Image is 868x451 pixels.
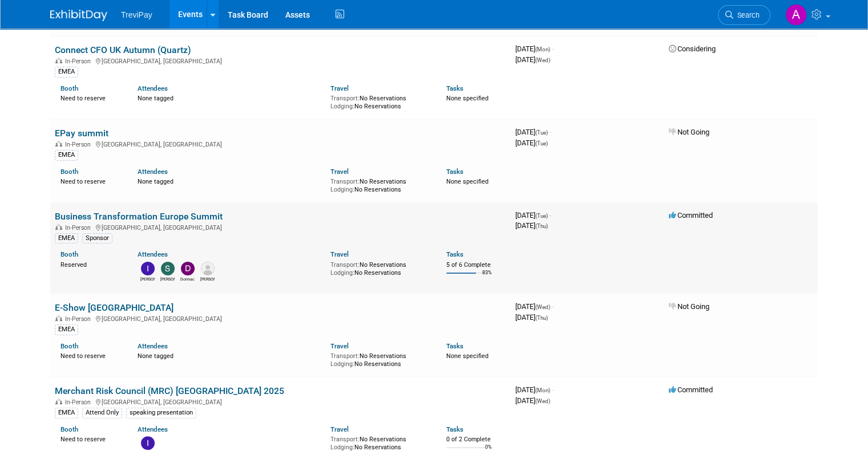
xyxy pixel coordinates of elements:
[330,342,349,350] a: Travel
[330,425,349,433] a: Travel
[65,141,94,148] span: In-Person
[535,46,550,52] span: (Mon)
[55,150,78,160] div: EMEA
[138,92,322,103] div: None tagged
[160,275,175,282] div: Sara Ouhsine
[330,92,429,110] div: No Reservations No Reservations
[181,262,195,275] img: Donnachad Krüger
[330,259,429,277] div: No Reservations No Reservations
[515,139,548,147] span: [DATE]
[515,55,550,64] span: [DATE]
[330,103,354,110] span: Lodging:
[200,275,215,282] div: Martha Salinas
[669,385,713,394] span: Committed
[535,129,548,136] span: (Tue)
[141,436,155,450] img: Inez Berkhof
[60,425,78,433] a: Booth
[446,168,463,176] a: Tasks
[330,176,429,193] div: No Reservations No Reservations
[330,433,429,451] div: No Reservations No Reservations
[138,342,168,350] a: Attendees
[60,342,78,350] a: Booth
[138,425,168,433] a: Attendees
[55,385,284,396] a: Merchant Risk Council (MRC) [GEOGRAPHIC_DATA] 2025
[55,139,506,148] div: [GEOGRAPHIC_DATA], [GEOGRAPHIC_DATA]
[550,211,551,220] span: -
[330,350,429,368] div: No Reservations No Reservations
[446,178,488,185] span: None specified
[535,223,548,229] span: (Thu)
[669,302,709,311] span: Not Going
[535,387,550,393] span: (Mon)
[535,304,550,310] span: (Wed)
[161,262,175,275] img: Sara Ouhsine
[330,269,354,277] span: Lodging:
[446,352,488,360] span: None specified
[535,315,548,321] span: (Thu)
[50,10,107,21] img: ExhibitDay
[55,141,62,147] img: In-Person Event
[65,315,94,323] span: In-Person
[669,128,709,136] span: Not Going
[330,168,349,176] a: Travel
[535,57,550,63] span: (Wed)
[330,95,360,102] span: Transport:
[65,224,94,231] span: In-Person
[446,84,463,92] a: Tasks
[55,211,223,222] a: Business Transformation Europe Summit
[515,313,548,322] span: [DATE]
[552,385,554,394] span: -
[55,222,506,231] div: [GEOGRAPHIC_DATA], [GEOGRAPHIC_DATA]
[669,44,716,53] span: Considering
[330,250,349,258] a: Travel
[330,436,360,443] span: Transport:
[60,350,120,360] div: Need to reserve
[446,436,506,444] div: 0 of 2 Complete
[55,58,62,63] img: In-Person Event
[446,95,488,102] span: None specified
[55,315,62,321] img: In-Person Event
[55,408,78,418] div: EMEA
[55,128,108,139] a: EPay summit
[535,398,550,404] span: (Wed)
[55,233,78,243] div: EMEA
[121,10,152,19] span: TreviPay
[55,324,78,335] div: EMEA
[718,5,770,25] a: Search
[55,397,506,406] div: [GEOGRAPHIC_DATA], [GEOGRAPHIC_DATA]
[330,360,354,368] span: Lodging:
[55,314,506,323] div: [GEOGRAPHIC_DATA], [GEOGRAPHIC_DATA]
[330,444,354,451] span: Lodging:
[138,350,322,360] div: None tagged
[535,140,548,147] span: (Tue)
[138,250,168,258] a: Attendees
[138,176,322,186] div: None tagged
[515,44,554,53] span: [DATE]
[60,84,78,92] a: Booth
[55,44,191,55] a: Connect CFO UK Autumn (Quartz)
[60,92,120,103] div: Need to reserve
[330,352,360,360] span: Transport:
[515,396,550,405] span: [DATE]
[330,84,349,92] a: Travel
[82,233,112,243] div: Sponsor
[446,250,463,258] a: Tasks
[55,56,506,65] div: [GEOGRAPHIC_DATA], [GEOGRAPHIC_DATA]
[60,168,78,176] a: Booth
[55,302,173,313] a: E-Show [GEOGRAPHIC_DATA]
[330,186,354,193] span: Lodging:
[535,213,548,219] span: (Tue)
[60,259,120,269] div: Reserved
[60,250,78,258] a: Booth
[82,408,122,418] div: Attend Only
[446,261,506,269] div: 5 of 6 Complete
[515,211,551,220] span: [DATE]
[515,385,554,394] span: [DATE]
[55,67,78,77] div: EMEA
[126,408,196,418] div: speaking presentation
[138,168,168,176] a: Attendees
[733,11,760,19] span: Search
[446,342,463,350] a: Tasks
[141,262,155,275] img: Inez Berkhof
[55,224,62,230] img: In-Person Event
